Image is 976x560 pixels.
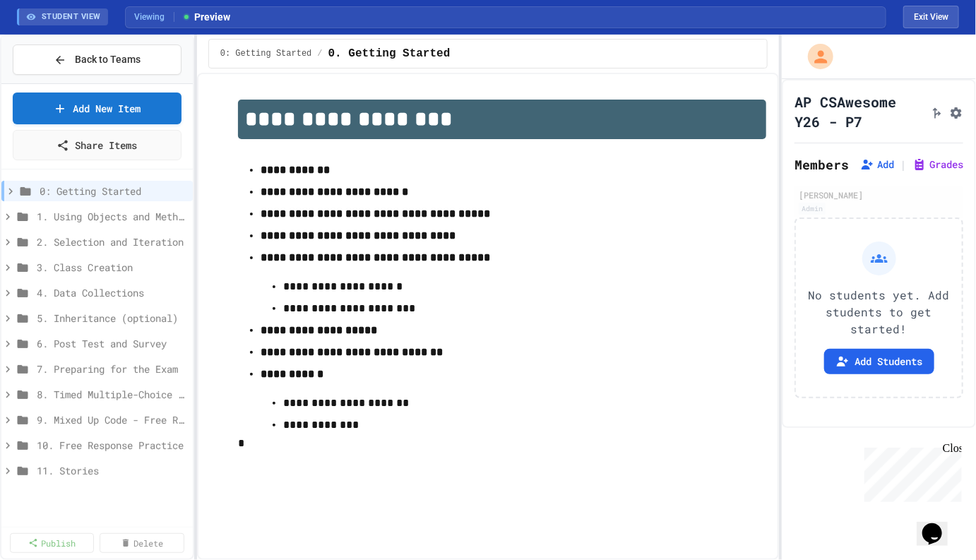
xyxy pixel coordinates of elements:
span: 0: Getting Started [40,184,187,198]
iframe: chat widget [917,504,962,546]
span: 4. Data Collections [37,285,187,300]
div: My Account [793,40,837,73]
div: Admin [799,203,826,215]
a: Share Items [13,130,181,160]
span: 5. Inheritance (optional) [37,311,187,326]
span: 0: Getting Started [220,48,312,59]
span: 9. Mixed Up Code - Free Response Practice [37,412,187,427]
span: 1. Using Objects and Methods [37,209,187,224]
span: 6. Post Test and Survey [37,336,187,351]
span: STUDENT VIEW [42,11,101,23]
p: No students yet. Add students to get started! [807,287,951,338]
button: Exit student view [903,6,959,28]
a: Delete [100,533,184,553]
a: Publish [10,533,94,553]
button: Add Students [824,349,934,374]
button: Back to Teams [13,44,181,75]
div: Chat with us now!Close [6,6,97,90]
h1: AP CSAwesome Y26 - P7 [795,92,924,131]
span: 2. Selection and Iteration [37,234,187,249]
span: / [317,48,322,59]
span: 0. Getting Started [328,45,451,62]
a: Add New Item [13,93,181,124]
span: | [900,156,907,173]
div: [PERSON_NAME] [799,189,959,201]
button: Grades [912,157,963,172]
h2: Members [795,155,849,174]
span: Preview [181,10,230,25]
button: Assignment Settings [949,103,963,120]
iframe: chat widget [859,442,962,502]
button: Add [860,157,894,172]
button: Click to see fork details [929,103,944,120]
span: 11. Stories [37,463,187,478]
span: Viewing [134,11,174,23]
span: 10. Free Response Practice [37,438,187,453]
span: 3. Class Creation [37,260,187,275]
span: Back to Teams [75,52,141,67]
span: 8. Timed Multiple-Choice Exams [37,387,187,402]
span: 7. Preparing for the Exam [37,362,187,376]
